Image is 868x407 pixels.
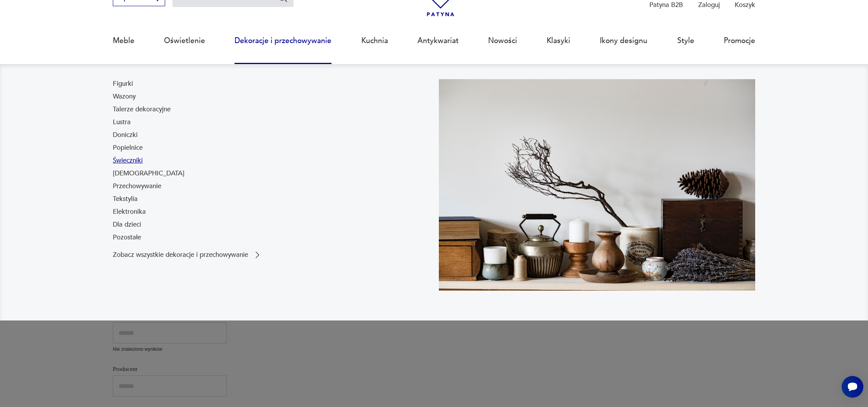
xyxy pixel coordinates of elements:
[113,118,131,127] a: Lustra
[418,23,459,59] a: Antykwariat
[113,156,143,165] a: Świeczniki
[164,23,205,59] a: Oświetlenie
[735,0,755,9] p: Koszyk
[113,194,138,204] a: Tekstylia
[113,92,136,101] a: Wazony
[698,0,720,9] p: Zaloguj
[113,23,135,59] a: Meble
[113,250,262,260] a: Zobacz wszystkie dekoracje i przechowywanie
[361,23,388,59] a: Kuchnia
[113,105,171,114] a: Talerze dekoracyjne
[547,23,570,59] a: Klasyki
[113,220,141,229] a: Dla dzieci
[600,23,647,59] a: Ikony designu
[842,376,863,398] iframe: Smartsupp widget button
[113,79,133,88] a: Figurki
[113,233,141,242] a: Pozostałe
[724,23,755,59] a: Promocje
[113,169,185,178] a: [DEMOGRAPHIC_DATA]
[113,130,138,140] a: Doniczki
[439,79,755,291] img: cfa44e985ea346226f89ee8969f25989.jpg
[113,182,161,191] a: Przechowywanie
[113,252,248,258] p: Zobacz wszystkie dekoracje i przechowywanie
[677,23,694,59] a: Style
[113,143,143,152] a: Popielnice
[488,23,517,59] a: Nowości
[235,23,331,59] a: Dekoracje i przechowywanie
[113,207,146,216] a: Elektronika
[649,0,683,9] p: Patyna B2B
